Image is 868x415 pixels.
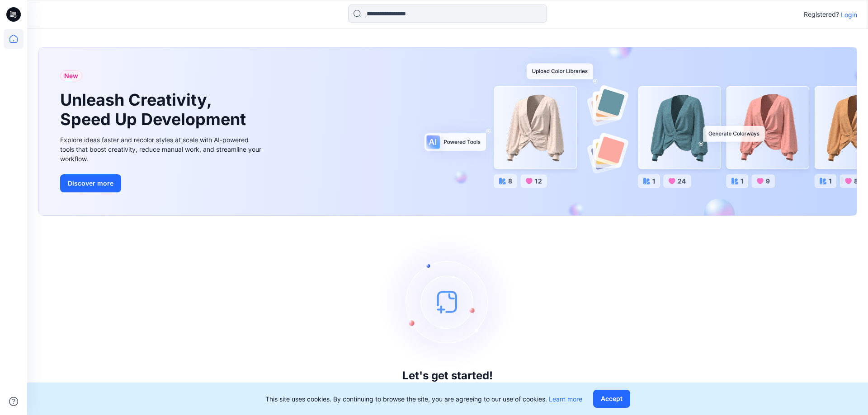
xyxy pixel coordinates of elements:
img: empty-state-image.svg [380,234,515,369]
div: Explore ideas faster and recolor styles at scale with AI-powered tools that boost creativity, red... [60,135,264,163]
button: Accept [593,390,630,408]
p: Registered? [804,9,839,20]
h1: Unleash Creativity, Speed Up Development [60,90,250,129]
h3: Let's get started! [402,369,493,382]
p: This site uses cookies. By continuing to browse the site, you are agreeing to our use of cookies. [265,394,582,404]
button: Discover more [60,174,121,192]
a: Learn more [549,395,582,403]
a: Discover more [60,174,264,192]
span: New [64,70,78,81]
p: Login [841,10,857,19]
